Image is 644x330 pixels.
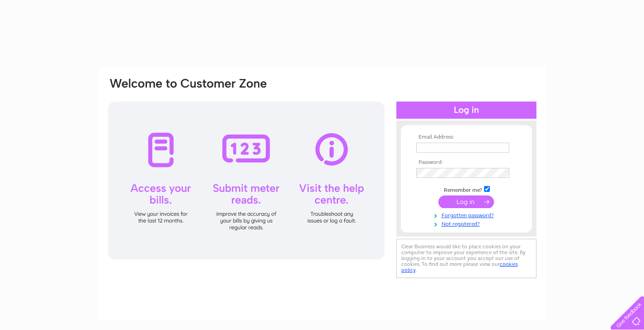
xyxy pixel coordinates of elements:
a: cookies policy [401,261,518,273]
td: Remember me? [414,185,519,194]
input: Submit [438,195,494,208]
div: Clear Business would like to place cookies on your computer to improve your experience of the sit... [396,239,536,278]
th: Email Address: [414,134,519,140]
th: Password: [414,159,519,166]
a: Forgotten password? [416,210,519,219]
a: Not registered? [416,219,519,228]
